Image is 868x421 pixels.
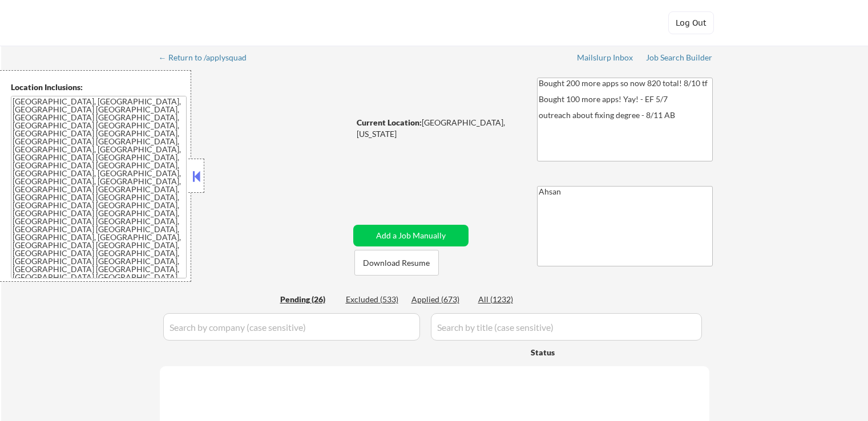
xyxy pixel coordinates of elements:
a: Mailslurp Inbox [577,53,634,64]
strong: Current Location: [357,118,422,127]
div: Status [531,342,629,362]
div: ← Return to /applysquad [159,54,257,62]
div: Pending (26) [280,294,337,305]
div: Mailslurp Inbox [577,54,634,62]
div: All (1232) [478,294,535,305]
input: Search by company (case sensitive) [163,313,420,341]
input: Search by title (case sensitive) [431,313,702,341]
div: Excluded (533) [346,294,403,305]
button: Log Out [668,11,714,34]
a: ← Return to /applysquad [159,53,257,64]
div: Applied (673) [411,294,469,305]
div: Job Search Builder [646,54,713,62]
div: [GEOGRAPHIC_DATA], [US_STATE] [357,117,518,139]
button: Add a Job Manually [353,225,469,246]
div: Location Inclusions: [11,82,187,93]
a: Job Search Builder [646,53,713,64]
button: Download Resume [354,250,439,276]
